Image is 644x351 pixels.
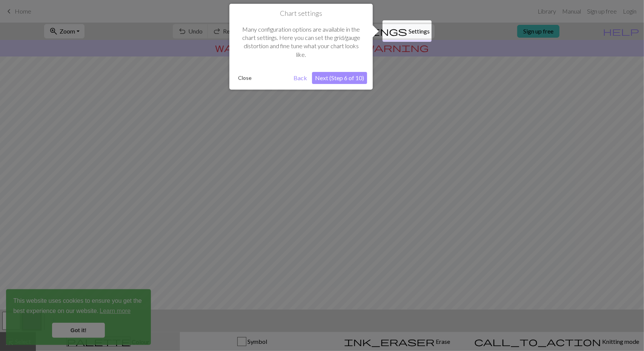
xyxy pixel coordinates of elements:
div: Many configuration options are available in the chart settings. Here you can set the grid/gauge d... [235,18,367,67]
button: Close [235,72,255,84]
button: Next (Step 6 of 10) [312,72,367,84]
button: Back [290,72,310,84]
div: Chart settings [229,4,373,90]
h1: Chart settings [235,9,367,18]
